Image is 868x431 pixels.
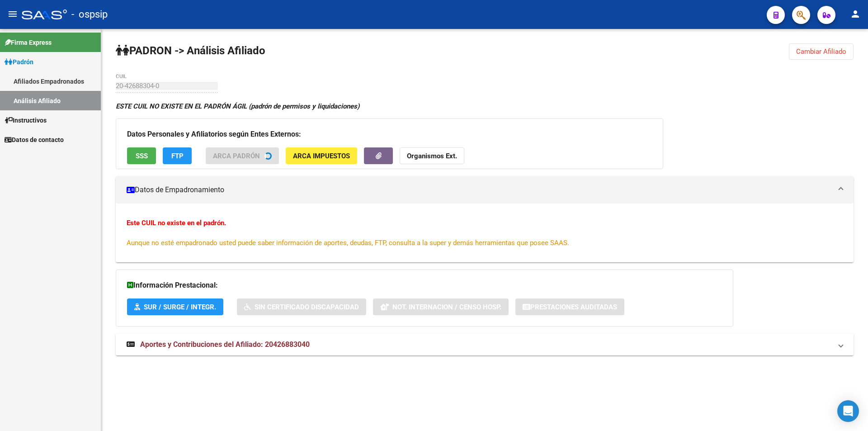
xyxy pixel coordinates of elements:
[144,303,216,311] span: SUR / SURGE / INTEGR.
[127,219,226,227] strong: Este CUIL no existe en el padrón.
[407,152,457,160] strong: Organismos Ext.
[5,135,64,145] span: Datos de contacto
[127,298,223,315] button: SUR / SURGE / INTEGR.
[5,57,33,67] span: Padrón
[163,147,192,164] button: FTP
[127,279,722,292] h3: Información Prestacional:
[206,147,279,164] button: ARCA Padrón
[71,5,108,24] span: - ospsip
[127,147,156,164] button: SSS
[116,204,854,262] div: Datos de Empadronamiento
[392,303,501,311] span: Not. Internacion / Censo Hosp.
[400,147,464,164] button: Organismos Ext.
[5,38,52,47] span: Firma Express
[255,303,359,311] span: Sin Certificado Discapacidad
[286,147,357,164] button: ARCA Impuestos
[136,152,148,160] span: SSS
[171,152,184,160] span: FTP
[127,239,569,247] span: Aunque no esté empadronado usted puede saber información de aportes, deudas, FTP, consulta a la s...
[116,176,854,204] mat-expansion-panel-header: Datos de Empadronamiento
[837,400,859,422] div: Open Intercom Messenger
[127,185,832,195] mat-panel-title: Datos de Empadronamiento
[213,152,260,160] span: ARCA Padrón
[116,44,265,57] strong: PADRON -> Análisis Afiliado
[789,43,854,60] button: Cambiar Afiliado
[530,303,617,311] span: Prestaciones Auditadas
[127,128,652,141] h3: Datos Personales y Afiliatorios según Entes Externos:
[796,47,846,56] span: Cambiar Afiliado
[850,9,861,19] mat-icon: person
[293,152,350,160] span: ARCA Impuestos
[5,115,47,125] span: Instructivos
[116,102,359,110] strong: ESTE CUIL NO EXISTE EN EL PADRÓN ÁGIL (padrón de permisos y liquidaciones)
[7,9,18,19] mat-icon: menu
[116,334,854,355] mat-expansion-panel-header: Aportes y Contribuciones del Afiliado: 20426883040
[373,298,509,315] button: Not. Internacion / Censo Hosp.
[515,298,624,315] button: Prestaciones Auditadas
[237,298,366,315] button: Sin Certificado Discapacidad
[140,340,310,349] span: Aportes y Contribuciones del Afiliado: 20426883040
